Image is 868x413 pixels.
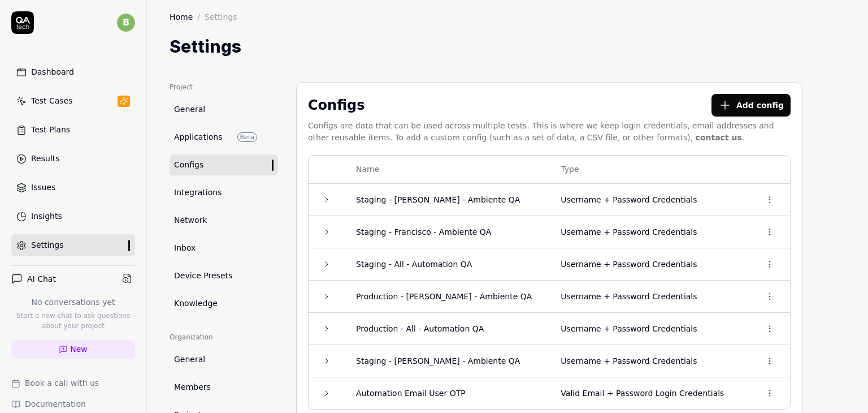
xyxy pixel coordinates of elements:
td: Username + Password Credentials [549,313,749,345]
button: b [117,11,135,34]
a: Insights [11,205,135,227]
a: Home [170,11,193,23]
span: New [70,343,88,355]
a: Issues [11,177,135,199]
h1: Settings [170,34,241,59]
th: Type [549,156,749,184]
div: Insights [31,210,62,222]
a: Inbox [170,238,278,259]
h4: AI Chat [27,273,56,285]
a: General [170,99,278,120]
span: Integrations [174,187,222,199]
div: Results [31,153,60,165]
td: Staging - [PERSON_NAME] - Ambiente QA [345,345,549,377]
td: Username + Password Credentials [549,345,749,377]
td: Production - [PERSON_NAME] - Ambiente QA [345,281,549,313]
a: Results [11,148,135,170]
a: New [11,340,135,359]
span: Inbox [174,242,196,254]
a: General [170,349,278,370]
span: General [174,104,205,115]
a: Book a call with us [11,377,135,389]
a: Knowledge [170,293,278,314]
th: Name [345,156,549,184]
a: Configs [170,154,278,175]
div: Configs are data that can be used across multiple tests. This is where we keep login credentials,... [308,120,791,144]
span: General [174,354,205,365]
div: Dashboard [31,66,74,78]
a: Network [170,210,278,231]
a: ApplicationsBeta [170,127,278,148]
a: contact us [696,133,742,142]
p: No conversations yet [11,296,135,308]
td: Automation Email User OTP [345,377,549,409]
td: Username + Password Credentials [549,281,749,313]
div: / [197,11,200,23]
td: Valid Email + Password Login Credentials [549,377,749,409]
div: Test Cases [31,95,73,107]
span: b [117,14,135,32]
button: Add config [711,94,791,117]
a: Integrations [170,182,278,203]
a: Dashboard [11,61,135,83]
td: Username + Password Credentials [549,184,749,216]
div: Organization [170,332,278,342]
td: Username + Password Credentials [549,216,749,248]
span: Members [174,381,211,393]
div: Project [170,82,278,92]
td: Production - All - Automation QA [345,313,549,345]
span: Device Presets [174,270,232,282]
h2: Configs [308,95,698,115]
span: Applications [174,131,223,143]
p: Start a new chat to ask questions about your project [11,311,135,331]
div: Issues [31,182,56,193]
a: Device Presets [170,265,278,286]
div: Settings [205,11,237,23]
span: Documentation [25,398,86,410]
span: Book a call with us [25,377,99,389]
a: Test Cases [11,90,135,112]
td: Staging - Francisco - Ambiente QA [345,216,549,248]
a: Test Plans [11,119,135,141]
a: Settings [11,234,135,256]
td: Staging - [PERSON_NAME] - Ambiente QA [345,184,549,216]
td: Username + Password Credentials [549,248,749,281]
a: Members [170,377,278,398]
div: Test Plans [31,124,70,136]
span: Network [174,214,207,226]
span: Configs [174,159,203,171]
a: Documentation [11,398,135,410]
div: Settings [31,239,63,251]
span: Knowledge [174,298,218,309]
span: Beta [237,132,257,142]
td: Staging - All - Automation QA [345,248,549,281]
